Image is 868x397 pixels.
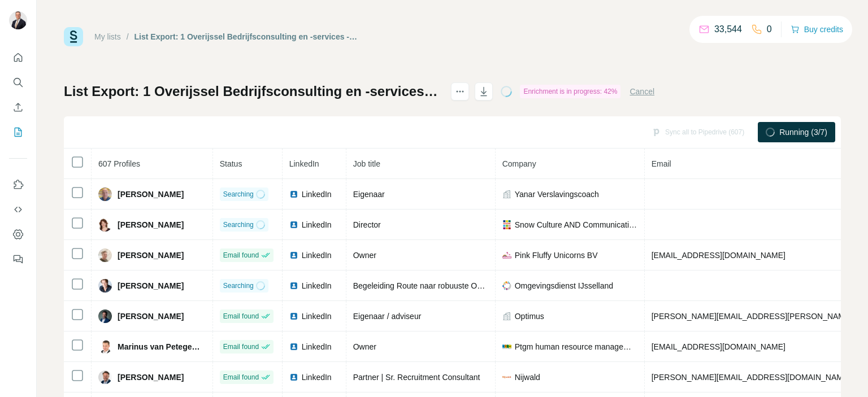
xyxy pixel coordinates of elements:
img: Avatar [98,218,112,232]
img: company-logo [502,281,511,290]
button: Quick start [9,47,27,68]
span: LinkedIn [302,189,332,200]
img: LinkedIn logo [289,190,298,199]
span: LinkedIn [302,372,332,383]
h1: List Export: 1 Overijssel Bedrijfsconsulting en -services - [DATE] 10:41 [64,82,441,101]
span: Job title [353,159,380,168]
img: company-logo [502,220,511,229]
img: Avatar [98,187,112,201]
span: LinkedIn [302,311,332,322]
button: Dashboard [9,224,27,245]
img: company-logo [502,373,511,382]
img: LinkedIn logo [289,342,298,351]
button: Feedback [9,249,27,269]
img: LinkedIn logo [289,373,298,382]
span: LinkedIn [302,250,332,261]
span: Running (3/7) [779,126,827,138]
a: My lists [94,32,121,41]
span: Director [353,220,381,229]
span: Omgevingsdienst IJsselland [515,280,613,291]
span: Snow Culture AND Communication [515,219,637,230]
span: LinkedIn [289,159,319,168]
span: Searching [223,220,254,230]
span: Email [652,159,671,168]
li: / [127,31,129,42]
div: Enrichment is in progress: 42% [520,85,620,98]
span: LinkedIn [302,341,332,352]
span: LinkedIn [302,219,332,230]
span: [PERSON_NAME] [118,311,184,322]
span: Owner [353,342,376,351]
img: LinkedIn logo [289,220,298,229]
span: Pink Fluffy Unicorns BV [515,250,598,261]
img: company-logo [502,251,511,260]
img: Avatar [98,370,112,384]
span: Marinus van Petegem CMC [118,341,206,352]
img: Avatar [98,340,112,354]
span: Optimus [515,311,544,322]
img: company-logo [502,342,511,351]
span: Ptgm human resource management bv [515,341,637,352]
span: Company [502,159,536,168]
button: My lists [9,122,27,142]
span: Owner [353,251,376,260]
button: Enrich CSV [9,97,27,117]
img: LinkedIn logo [289,251,298,260]
img: Avatar [98,309,112,323]
span: [EMAIL_ADDRESS][DOMAIN_NAME] [652,251,785,260]
img: LinkedIn logo [289,281,298,290]
button: Use Surfe API [9,199,27,220]
button: Search [9,72,27,93]
p: 0 [767,23,772,36]
span: Email found [223,250,259,260]
img: LinkedIn logo [289,312,298,321]
button: Cancel [630,86,654,97]
div: List Export: 1 Overijssel Bedrijfsconsulting en -services - [DATE] 10:41 [134,31,359,42]
span: Searching [223,189,254,199]
span: Begeleiding Route naar robuuste Omgevingsdienst IJsselland [353,281,570,290]
span: LinkedIn [302,280,332,291]
span: Yanar Verslavingscoach [515,189,599,200]
span: Nijwald [515,372,540,383]
button: Use Surfe on LinkedIn [9,174,27,195]
span: Eigenaar / adviseur [353,312,422,321]
span: [EMAIL_ADDRESS][DOMAIN_NAME] [652,342,785,351]
span: Email found [223,342,259,352]
img: Surfe Logo [64,27,83,46]
img: Avatar [98,279,112,293]
span: 607 Profiles [98,159,140,168]
button: actions [451,82,469,101]
span: [PERSON_NAME] [118,219,184,230]
span: Eigenaar [353,190,385,199]
span: [PERSON_NAME][EMAIL_ADDRESS][DOMAIN_NAME] [652,373,850,382]
span: Partner | Sr. Recruitment Consultant [353,373,480,382]
img: Avatar [98,248,112,262]
img: Avatar [9,11,27,29]
span: [PERSON_NAME] [118,250,184,261]
p: 33,544 [714,23,742,36]
span: [PERSON_NAME] [118,372,184,383]
span: [PERSON_NAME] [118,280,184,291]
span: Status [220,159,242,168]
span: Email found [223,311,259,321]
span: [PERSON_NAME] [118,189,184,200]
span: Email found [223,372,259,382]
button: Buy credits [791,21,843,37]
span: Searching [223,281,254,291]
